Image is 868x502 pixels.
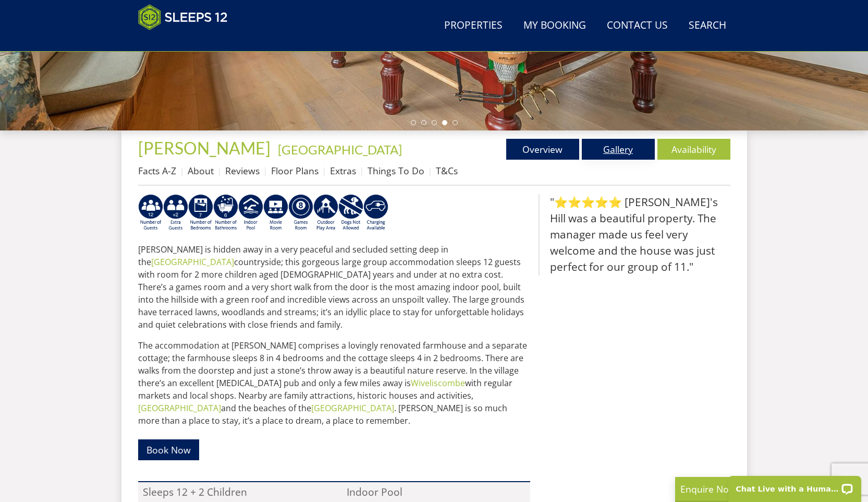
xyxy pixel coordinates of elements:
[436,164,458,177] a: T&Cs
[151,256,234,268] a: [GEOGRAPHIC_DATA]
[188,164,214,177] a: About
[138,164,176,177] a: Facts A-Z
[440,14,507,38] a: Properties
[271,164,319,177] a: Floor Plans
[368,164,424,177] a: Things To Do
[519,14,590,38] a: My Booking
[263,194,288,232] img: AD_4nXf5HeMvqMpcZ0fO9nf7YF2EIlv0l3oTPRmiQvOQ93g4dO1Y4zXKGJcBE5M2T8mhAf-smX-gudfzQQnK9-uH4PEbWu2YP...
[188,194,213,232] img: AD_4nXdUEjdWxyJEXfF2QMxcnH9-q5XOFeM-cCBkt-KsCkJ9oHmM7j7w2lDMJpoznjTsqM7kKDtmmF2O_bpEel9pzSv0KunaC...
[213,194,238,232] img: AD_4nXdmwCQHKAiIjYDk_1Dhq-AxX3fyYPYaVgX942qJE-Y7he54gqc0ybrIGUg6Qr_QjHGl2FltMhH_4pZtc0qV7daYRc31h...
[225,164,260,177] a: Reviews
[278,142,402,157] a: [GEOGRAPHIC_DATA]
[363,194,388,232] img: AD_4nXcnT2OPG21WxYUhsl9q61n1KejP7Pk9ESVM9x9VetD-X_UXXoxAKaMRZGYNcSGiAsmGyKm0QlThER1osyFXNLmuYOVBV...
[411,377,465,389] a: Wiveliscombe
[582,139,655,160] a: Gallery
[138,439,199,460] a: Book Now
[138,138,274,158] a: [PERSON_NAME]
[138,482,326,502] li: Sleeps 12 + 2 Children
[238,194,263,232] img: AD_4nXei2dp4L7_L8OvME76Xy1PUX32_NMHbHVSts-g-ZAVb8bILrMcUKZI2vRNdEqfWP017x6NFeUMZMqnp0JYknAB97-jDN...
[138,194,163,232] img: AD_4nXeyNBIiEViFqGkFxeZn-WxmRvSobfXIejYCAwY7p4slR9Pvv7uWB8BWWl9Rip2DDgSCjKzq0W1yXMRj2G_chnVa9wg_L...
[330,164,356,177] a: Extras
[722,469,868,502] iframe: LiveChat chat widget
[313,194,338,232] img: AD_4nXfjdDqPkGBf7Vpi6H87bmAUe5GYCbodrAbU4sf37YN55BCjSXGx5ZgBV7Vb9EJZsXiNVuyAiuJUB3WVt-w9eJ0vaBcHg...
[603,14,672,38] a: Contact Us
[657,139,730,160] a: Availability
[138,339,530,427] p: The accommodation at [PERSON_NAME] comprises a lovingly renovated farmhouse and a separate cottag...
[506,139,579,160] a: Overview
[138,243,530,331] p: [PERSON_NAME] is hidden away in a very peaceful and secluded setting deep in the countryside; thi...
[163,194,188,232] img: AD_4nXeP6WuvG491uY6i5ZIMhzz1N248Ei-RkDHdxvvjTdyF2JXhbvvI0BrTCyeHgyWBEg8oAgd1TvFQIsSlzYPCTB7K21VoI...
[274,142,402,157] span: -
[138,4,228,30] img: Sleeps 12
[288,194,313,232] img: AD_4nXdrZMsjcYNLGsKuA84hRzvIbesVCpXJ0qqnwZoX5ch9Zjv73tWe4fnFRs2gJ9dSiUubhZXckSJX_mqrZBmYExREIfryF...
[311,402,394,414] a: [GEOGRAPHIC_DATA]
[684,14,730,38] a: Search
[342,482,530,502] li: Indoor Pool
[133,37,242,45] iframe: Customer reviews powered by Trustpilot
[138,138,271,158] span: [PERSON_NAME]
[138,402,221,414] a: [GEOGRAPHIC_DATA]
[680,482,837,496] p: Enquire Now
[338,194,363,232] img: AD_4nXdtMqFLQeNd5SD_yg5mtFB1sUCemmLv_z8hISZZtoESff8uqprI2Ap3l0Pe6G3wogWlQaPaciGoyoSy1epxtlSaMm8_H...
[539,194,730,276] blockquote: "⭐⭐⭐⭐⭐ [PERSON_NAME]'s Hill was a beautiful property. The manager made us feel very welcome and t...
